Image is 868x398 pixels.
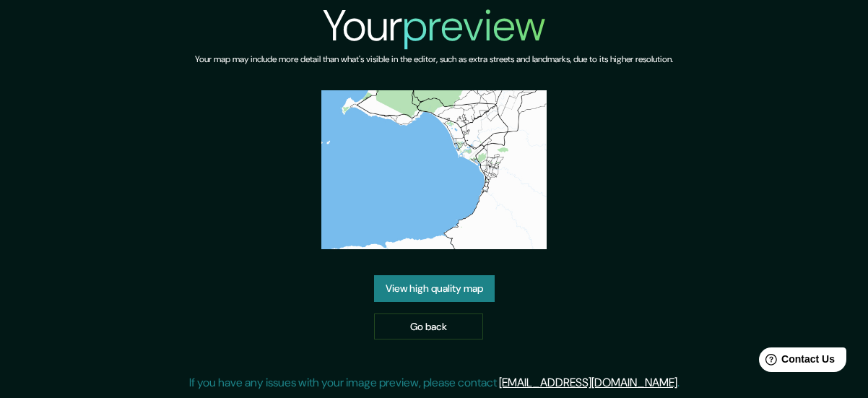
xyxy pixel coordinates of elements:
iframe: Help widget launcher [739,342,852,382]
a: View high quality map [374,275,495,302]
img: created-map-preview [321,90,546,249]
a: [EMAIL_ADDRESS][DOMAIN_NAME] [499,375,677,390]
p: If you have any issues with your image preview, please contact . [189,374,680,391]
a: Go back [374,313,483,340]
h6: Your map may include more detail than what's visible in the editor, such as extra streets and lan... [195,52,673,67]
